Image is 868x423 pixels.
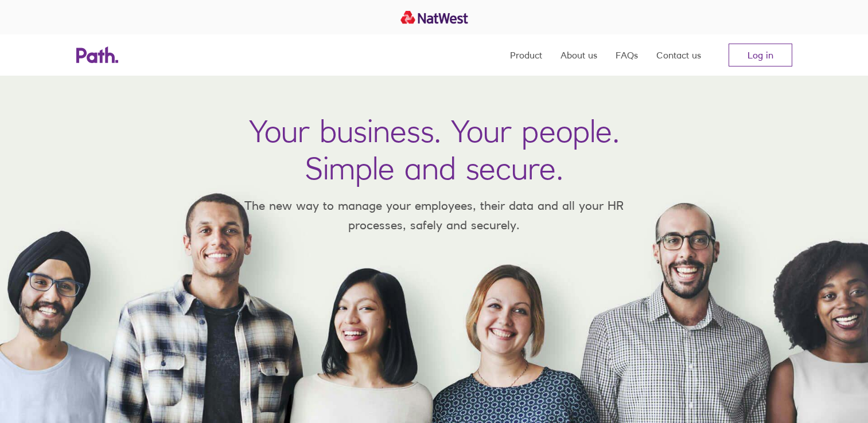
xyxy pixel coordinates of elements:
a: Product [510,34,542,76]
a: Log in [729,44,792,66]
h1: Your business. Your people. Simple and secure. [249,112,620,187]
a: Contact us [656,34,701,76]
a: FAQs [616,34,638,76]
p: The new way to manage your employees, their data and all your HR processes, safely and securely. [228,196,641,234]
a: About us [560,34,597,76]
